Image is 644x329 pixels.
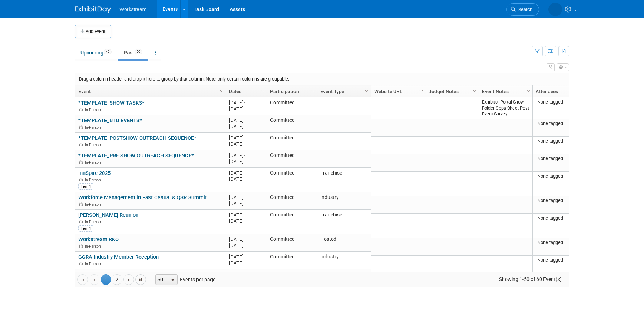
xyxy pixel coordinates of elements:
a: Column Settings [309,85,317,96]
div: [DATE] [229,100,264,106]
span: - [244,237,245,242]
span: 1 [101,274,111,285]
a: Column Settings [525,85,533,96]
div: None tagged [536,215,601,221]
span: In-Person [85,125,103,130]
div: [DATE] [229,200,264,206]
span: 50 [156,275,168,285]
a: 2 [112,274,122,285]
td: Committed [267,168,317,192]
a: Workforce Management in Fast Casual & QSR Summit [78,194,207,201]
span: In-Person [85,178,103,182]
span: Go to the last page [138,277,143,283]
div: None tagged [536,99,601,105]
div: [DATE] [229,170,264,176]
div: None tagged [536,121,601,127]
a: Column Settings [259,85,267,96]
button: Add Event [75,25,111,38]
a: Field Hosted Event (TopGolf) [78,271,146,278]
span: In-Person [85,262,103,266]
div: None tagged [536,198,601,204]
div: [DATE] [229,194,264,200]
span: Column Settings [364,88,370,94]
span: In-Person [85,244,103,249]
span: Go to the next page [126,277,132,283]
td: Industry [317,192,371,210]
a: Go to the next page [123,274,134,285]
span: - [244,153,245,158]
a: *TEMPLATE_BTB EVENTS* [78,117,142,124]
div: [DATE] [229,106,264,112]
a: Search [506,3,539,16]
div: [DATE] [229,242,264,248]
img: In-Person Event [79,125,83,129]
td: Exhibitor Portal Show Folder Opps Sheet Post Event Survey [479,97,532,119]
div: None tagged [536,240,601,245]
div: [DATE] [229,212,264,218]
a: Dates [229,85,262,97]
div: [DATE] [229,152,264,158]
span: - [244,135,245,140]
span: Events per page [146,274,223,285]
span: Search [516,7,532,12]
span: In-Person [85,143,103,147]
span: 49 [104,49,112,54]
img: ExhibitDay [75,6,111,13]
div: [DATE] [229,254,264,260]
span: - [244,195,245,200]
span: - [244,170,245,176]
span: In-Person [85,160,103,165]
td: Committed [267,133,317,150]
img: In-Person Event [79,143,83,146]
span: - [244,212,245,218]
td: Franchise [317,210,371,234]
span: - [244,254,245,259]
a: Go to the first page [77,274,88,285]
td: Franchise [317,168,371,192]
img: In-Person Event [79,108,83,111]
img: Keira Wiele [548,3,562,16]
a: Participation [270,85,312,97]
div: None tagged [536,138,601,144]
a: Upcoming49 [75,46,117,59]
span: Column Settings [526,88,531,94]
td: Hosted [317,269,371,287]
span: - [244,272,245,277]
a: Go to the last page [135,274,146,285]
div: [DATE] [229,260,264,266]
span: Column Settings [260,88,266,94]
span: Showing 1-50 of 60 Event(s) [493,274,569,284]
div: [DATE] [229,218,264,224]
a: Column Settings [418,85,425,96]
span: Column Settings [310,88,316,94]
div: [DATE] [229,176,264,182]
td: Committed [267,269,317,287]
div: Tier 1 [78,183,93,189]
span: Go to the first page [80,277,86,283]
div: None tagged [536,257,601,263]
a: *TEMPLATE_POSTSHOW OUTREACH SEQUENCE* [78,135,196,141]
div: [DATE] [229,117,264,123]
td: Committed [267,150,317,168]
span: In-Person [85,220,103,224]
a: Event Notes [482,85,528,97]
span: 60 [135,49,142,54]
a: Event [78,85,221,97]
div: None tagged [536,173,601,179]
span: Workstream [119,6,146,12]
td: Committed [267,192,317,210]
span: Column Settings [219,88,225,94]
td: Committed [267,115,317,133]
a: Column Settings [471,85,479,96]
div: [DATE] [229,141,264,147]
div: [DATE] [229,271,264,277]
span: select [170,277,176,283]
div: Tier 1 [78,225,93,231]
a: Past60 [118,46,148,59]
span: In-Person [85,108,103,112]
a: Go to the previous page [89,274,99,285]
div: [DATE] [229,236,264,242]
span: Column Settings [472,88,478,94]
a: Column Settings [218,85,226,96]
td: Industry [317,252,371,269]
